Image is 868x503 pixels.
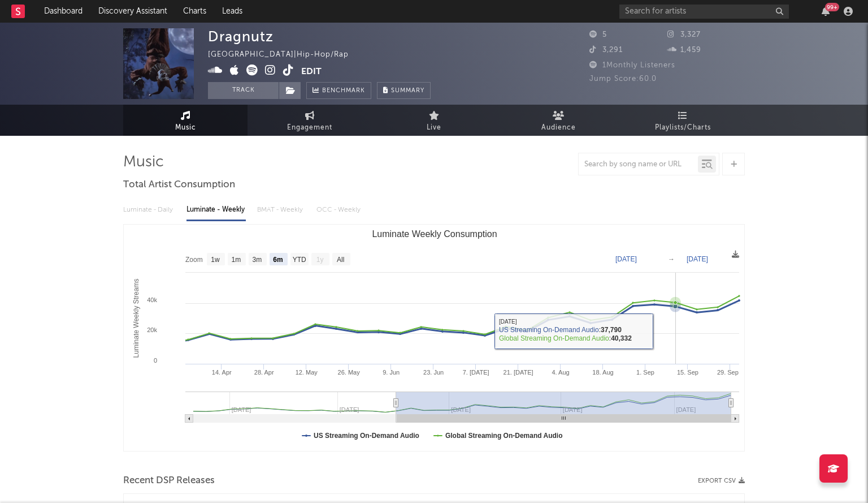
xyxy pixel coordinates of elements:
text: 14. Apr [212,369,232,376]
span: 3,327 [667,31,701,38]
div: [GEOGRAPHIC_DATA] | Hip-Hop/Rap [208,48,362,62]
button: Summary [377,82,431,99]
text: [DATE] [687,255,708,263]
span: Total Artist Consumption [123,178,235,192]
text: 29. Sep [717,369,739,376]
text: 1w [211,256,220,264]
span: Benchmark [322,84,365,98]
text: 40k [147,296,157,303]
text: 6m [273,256,283,264]
span: Summary [391,88,424,94]
text: US Streaming On-Demand Audio [314,432,419,440]
button: 99+ [822,7,830,16]
text: 26. May [338,369,361,376]
text: 21. [DATE] [504,369,533,376]
svg: Luminate Weekly Consumption [124,225,745,451]
a: Playlists/Charts [620,105,745,136]
span: Music [175,121,196,135]
text: 12. May [296,369,318,376]
text: 0 [154,357,157,364]
text: YTD [293,256,306,264]
text: 20k [147,326,157,333]
text: 1m [232,256,241,264]
a: Benchmark [306,82,371,99]
text: 18. Aug [592,369,613,376]
div: Dragnutz [208,28,274,45]
text: Luminate Weekly Consumption [372,229,497,239]
span: Recent DSP Releases [123,474,215,488]
text: All [337,256,344,264]
span: Playlists/Charts [655,121,711,135]
input: Search for artists [619,5,789,19]
a: Live [372,105,496,136]
text: 9. Jun [383,369,400,376]
div: Luminate - Weekly [186,200,246,220]
a: Audience [496,105,620,136]
input: Search by song name or URL [579,160,698,169]
span: Jump Score: 60.0 [589,75,657,83]
text: 23. Jun [423,369,444,376]
div: 99 + [825,3,839,11]
span: 1 Monthly Listeners [589,62,675,69]
span: Engagement [287,121,332,135]
span: Audience [541,121,576,135]
button: Track [208,82,279,99]
span: 1,459 [667,46,701,54]
text: 3m [253,256,262,264]
a: Music [123,105,248,136]
a: Engagement [248,105,372,136]
text: Global Streaming On-Demand Audio [445,432,563,440]
text: Zoom [185,256,203,264]
text: 15. Sep [677,369,698,376]
span: Live [427,121,441,135]
button: Export CSV [698,478,745,484]
text: Luminate Weekly Streams [132,279,140,358]
text: 7. [DATE] [463,369,489,376]
button: Edit [301,65,322,79]
text: 4. Aug [552,369,569,376]
text: → [668,255,675,263]
text: 1y [316,256,324,264]
span: 5 [589,31,607,38]
text: 28. Apr [254,369,274,376]
text: 1. Sep [636,369,654,376]
text: [DATE] [615,255,637,263]
span: 3,291 [589,46,623,54]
